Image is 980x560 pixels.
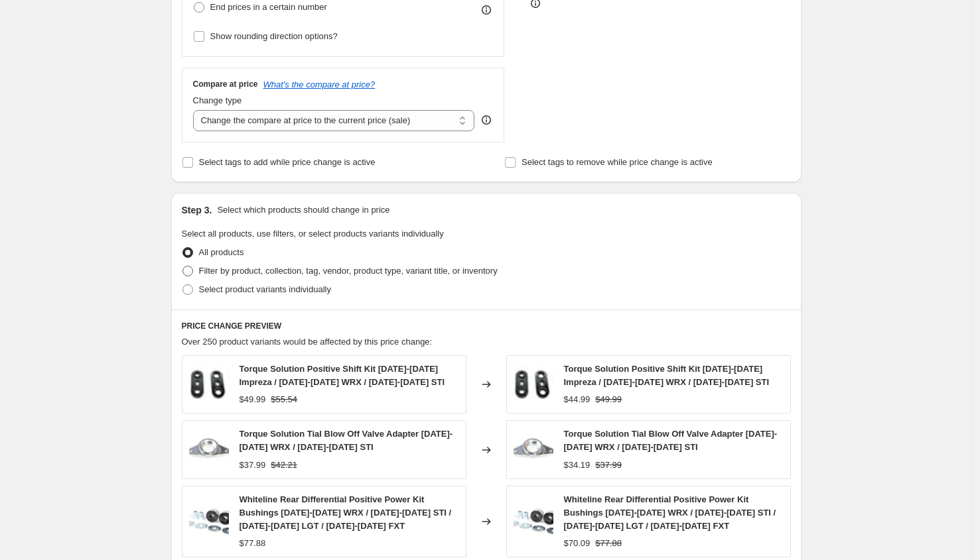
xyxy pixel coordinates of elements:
[210,31,338,41] span: Show rounding direction options?
[595,393,622,406] strike: $49.99
[182,203,212,217] h2: Step 3.
[595,459,622,472] strike: $37.99
[199,247,244,257] span: All products
[514,364,553,404] img: torque-solution-positive-shift-kit-1993-2007-impreza-2002-2007-wrx-2004-2007-sti-ts-su-psk-815240...
[240,537,266,550] div: $77.88
[199,266,498,276] span: Filter by product, collection, tag, vendor, product type, variant title, or inventory
[271,393,297,406] strike: $55.54
[240,393,266,406] div: $49.99
[522,157,713,167] span: Select tags to remove while price change is active
[182,229,444,239] span: Select all products, use filters, or select products variants individually
[240,429,453,452] span: Torque Solution Tial Blow Off Valve Adapter [DATE]-[DATE] WRX / [DATE]-[DATE] STI
[182,337,433,347] span: Over 250 product variants would be affected by this price change:
[193,79,258,89] h3: Compare at price
[564,537,591,550] div: $70.09
[189,502,229,541] img: whiteline-rear-differential-positive-power-kit-bushings-2008-2014-wrx-2008-2014-sti-2005-2009-lgt...
[189,364,229,404] img: torque-solution-positive-shift-kit-1993-2007-impreza-2002-2007-wrx-2004-2007-sti-ts-su-psk-815240...
[199,284,331,294] span: Select product variants individually
[193,95,242,105] span: Change type
[217,203,389,217] p: Select which products should change in price
[240,494,452,531] span: Whiteline Rear Differential Positive Power Kit Bushings [DATE]-[DATE] WRX / [DATE]-[DATE] STI / [...
[263,80,376,89] button: What's the compare at price?
[189,430,229,470] img: torque-solution-tial-blow-off-valve-adapter-2002-2007-wrx-2004-2021-sti-ts-su-tial-673857_80x.jpg
[182,321,791,331] h6: PRICE CHANGE PREVIEW
[514,502,553,541] img: whiteline-rear-differential-positive-power-kit-bushings-2008-2014-wrx-2008-2014-sti-2005-2009-lgt...
[240,459,266,472] div: $37.99
[564,429,778,452] span: Torque Solution Tial Blow Off Valve Adapter [DATE]-[DATE] WRX / [DATE]-[DATE] STI
[514,430,553,470] img: torque-solution-tial-blow-off-valve-adapter-2002-2007-wrx-2004-2021-sti-ts-su-tial-673857_80x.jpg
[199,157,376,167] span: Select tags to add while price change is active
[210,2,327,12] span: End prices in a certain number
[564,393,591,406] div: $44.99
[595,537,622,550] strike: $77.88
[480,113,493,127] div: help
[564,494,776,531] span: Whiteline Rear Differential Positive Power Kit Bushings [DATE]-[DATE] WRX / [DATE]-[DATE] STI / [...
[564,459,591,472] div: $34.19
[240,364,445,387] span: Torque Solution Positive Shift Kit [DATE]-[DATE] Impreza / [DATE]-[DATE] WRX / [DATE]-[DATE] STI
[271,459,297,472] strike: $42.21
[564,364,770,387] span: Torque Solution Positive Shift Kit [DATE]-[DATE] Impreza / [DATE]-[DATE] WRX / [DATE]-[DATE] STI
